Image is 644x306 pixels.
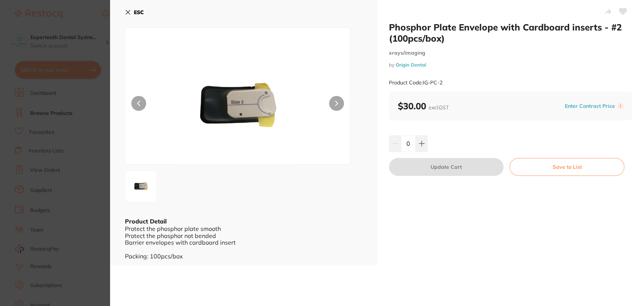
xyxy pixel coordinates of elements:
[509,158,624,176] button: Save to List
[128,173,154,200] img: aWctcGMtMi1wbmc
[125,6,144,19] button: ESC
[389,80,442,86] small: Product Code: IG-PC-2
[389,50,632,56] small: xrays/imaging
[389,158,503,176] button: Update Cart
[429,104,449,111] span: excl. GST
[170,46,305,164] img: aWctcGMtMi1wbmc
[134,9,144,16] b: ESC
[389,22,632,44] h2: Phosphor Plate Envelope with Cardboard inserts - #2 (100pcs/box)
[617,103,623,109] label: i
[396,62,426,68] a: Origin Dental
[398,100,449,112] b: $30.00
[563,103,617,110] button: Enter Contract Price
[125,218,167,225] b: Product Detail
[389,62,632,68] small: by
[125,225,362,260] div: Protect the phosphor plate smooth Protect the phosphor not bended Barrier envelopes with cardboar...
